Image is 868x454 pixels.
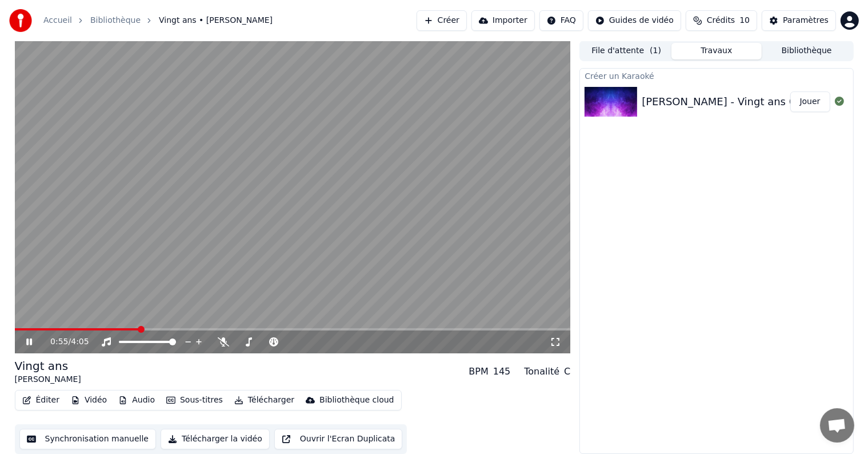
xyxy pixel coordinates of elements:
button: File d'attente [581,43,671,59]
button: Guides de vidéo [588,10,681,31]
button: Bibliothèque [762,43,852,59]
div: C [564,365,570,379]
button: Ouvrir l'Ecran Duplicata [274,429,403,449]
button: Importer [471,10,535,31]
button: Paramètres [762,10,836,31]
div: / [50,336,78,348]
span: 4:05 [71,336,89,348]
div: Tonalité [524,365,559,379]
span: Crédits [707,15,735,26]
div: Bibliothèque cloud [319,395,394,406]
span: ( 1 ) [650,45,661,57]
div: [PERSON_NAME] - Vingt ans Clip Officiel [642,94,847,110]
div: Paramètres [783,15,829,26]
button: Synchronisation manuelle [19,429,157,449]
a: Ouvrir le chat [820,408,854,443]
span: Vingt ans • [PERSON_NAME] [159,15,273,26]
button: Audio [114,392,159,408]
button: Sous-titres [162,392,227,408]
div: Créer un Karaoké [580,69,853,82]
a: Accueil [43,15,72,26]
div: BPM [469,365,488,379]
button: Travaux [671,43,762,59]
span: 0:55 [50,336,68,348]
button: Télécharger [230,392,299,408]
span: 10 [739,15,750,26]
button: Vidéo [66,392,111,408]
button: FAQ [539,10,583,31]
button: Éditer [18,392,64,408]
button: Créer [417,10,467,31]
nav: breadcrumb [43,15,273,26]
a: Bibliothèque [90,15,141,26]
button: Jouer [790,91,830,112]
div: 145 [493,365,511,379]
button: Télécharger la vidéo [161,429,270,449]
div: Vingt ans [15,358,81,374]
div: [PERSON_NAME] [15,374,81,385]
img: youka [9,9,32,32]
button: Crédits10 [686,10,757,31]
